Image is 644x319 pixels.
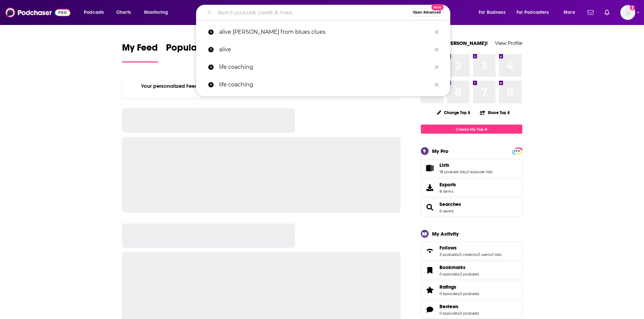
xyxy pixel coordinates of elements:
[421,300,522,319] span: Reviews
[196,76,450,94] a: life coaching
[122,75,401,98] div: Your personalized Feed is curated based on the Podcasts, Creators, Users, and Lists that you Follow.
[439,272,459,276] a: 0 episodes
[421,125,522,134] a: Create My Top 8
[215,7,410,18] input: Search podcasts, credits, & more...
[421,179,522,197] a: Exports
[439,162,449,168] span: Lists
[423,246,437,256] a: Follows
[439,162,493,168] a: Lists
[122,42,158,57] span: My Feed
[439,284,456,290] span: Ratings
[122,42,158,62] a: My Feed
[467,169,493,174] a: 0 episode lists
[423,305,437,314] a: Reviews
[219,58,431,76] p: life coaching
[439,311,459,316] a: 0 episodes
[495,40,522,46] a: View Profile
[432,148,449,154] div: My Pro
[219,23,431,41] p: alive Steve from blues clues
[423,163,437,173] a: Lists
[620,5,635,20] button: Show profile menu
[459,311,460,316] span: ,
[559,7,583,18] button: open menu
[474,7,514,18] button: open menu
[620,5,635,20] img: User Profile
[421,242,522,260] span: Follows
[439,303,479,310] a: Reviews
[439,201,461,207] a: Searches
[439,189,456,194] span: 8 items
[460,272,479,276] a: 0 podcasts
[439,169,466,174] a: 18 podcast lists
[116,8,131,17] span: Charts
[439,182,456,188] span: Exports
[513,149,521,154] span: PRO
[423,203,437,212] a: Searches
[439,284,479,290] a: Ratings
[166,42,223,57] span: Popular Feed
[512,7,559,18] button: open menu
[459,252,477,257] a: 0 creators
[423,285,437,295] a: Ratings
[410,8,444,17] button: Open AdvancedNew
[564,8,575,17] span: More
[459,272,460,276] span: ,
[421,40,488,46] a: Welcome [PERSON_NAME]!
[630,5,635,10] svg: Add a profile image
[439,245,457,251] span: Follows
[513,148,521,153] a: PRO
[433,108,475,117] button: Change Top 8
[144,8,168,17] span: Monitoring
[432,231,459,237] div: My Activity
[479,8,505,17] span: For Business
[517,8,549,17] span: For Podcasters
[477,252,478,257] span: ,
[585,7,596,18] a: Show notifications dropdown
[459,291,460,296] span: ,
[413,11,441,14] span: Open Advanced
[439,245,501,251] a: Follows
[439,264,466,270] span: Bookmarks
[491,252,501,257] a: 0 lists
[423,183,437,192] span: Exports
[219,41,431,58] p: alive
[112,7,135,18] a: Charts
[602,7,612,18] a: Show notifications dropdown
[219,76,431,94] p: life coaching
[620,5,635,20] span: Logged in as megcassidy
[423,266,437,275] a: Bookmarks
[196,41,450,58] a: alive
[439,303,458,310] span: Reviews
[79,7,113,18] button: open menu
[202,5,457,20] div: Search podcasts, credits, & more...
[5,6,70,19] img: Podchaser - Follow, Share and Rate Podcasts
[439,209,453,213] a: 6 saved
[460,311,479,316] a: 0 podcasts
[458,252,459,257] span: ,
[431,4,444,10] span: New
[196,23,450,41] a: alive [PERSON_NAME] from blues clues
[439,252,458,257] a: 3 podcasts
[460,291,479,296] a: 0 podcasts
[84,8,104,17] span: Podcasts
[491,252,491,257] span: ,
[166,42,223,62] a: Popular Feed
[478,252,491,257] a: 0 users
[439,264,479,270] a: Bookmarks
[466,169,467,174] span: ,
[196,58,450,76] a: life coaching
[421,281,522,299] span: Ratings
[421,159,522,177] span: Lists
[480,106,510,119] button: Share Top 8
[139,7,177,18] button: open menu
[421,261,522,280] span: Bookmarks
[439,291,459,296] a: 0 episodes
[421,198,522,216] span: Searches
